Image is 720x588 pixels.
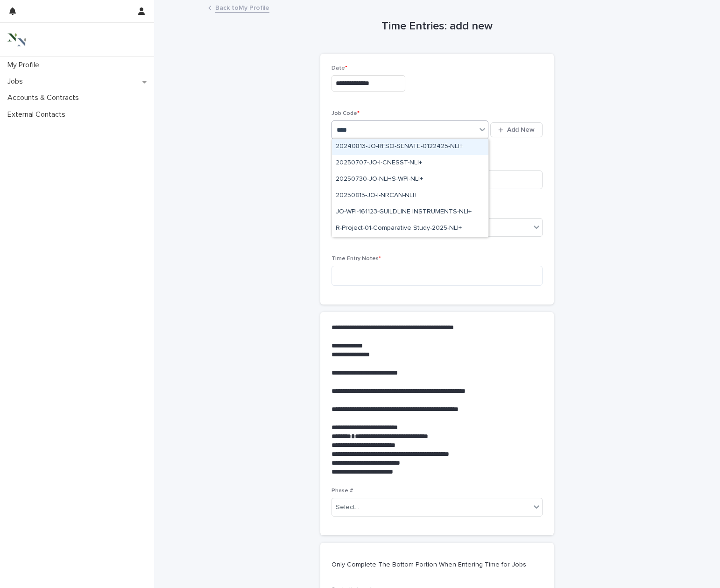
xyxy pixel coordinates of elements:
p: Jobs [4,77,30,86]
p: External Contacts [4,110,73,119]
span: Date [332,65,347,71]
p: My Profile [4,61,47,70]
button: Add New [490,122,543,137]
span: Add New [507,127,535,133]
span: Time Entry Notes [332,256,381,262]
img: 3bAFpBnQQY6ys9Fa9hsD [7,30,26,49]
div: 20250730-JO-NLHS-WPI-NLI+ [332,171,488,188]
div: 20250815-JO-I-NRCAN-NLI+ [332,188,488,204]
span: Job Code [332,111,360,116]
div: JO-WPI-161123-GUILDLINE INSTRUMENTS-NLI+ [332,204,488,220]
div: 20250707-JO-I-CNESST-NLI+ [332,155,488,171]
div: 20240813-JO-RFSO-SENATE-0122425-NLI+ [332,139,488,155]
span: Phase # [332,488,353,494]
h1: Time Entries: add new [320,20,554,33]
p: Accounts & Contracts [4,93,86,102]
a: Back toMy Profile [215,2,269,13]
p: Only Complete The Bottom Portion When Entering Time for Jobs [332,560,539,569]
div: Select... [336,503,359,512]
div: R-Project-01-Comparative Study-2025-NLI+ [332,220,488,237]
